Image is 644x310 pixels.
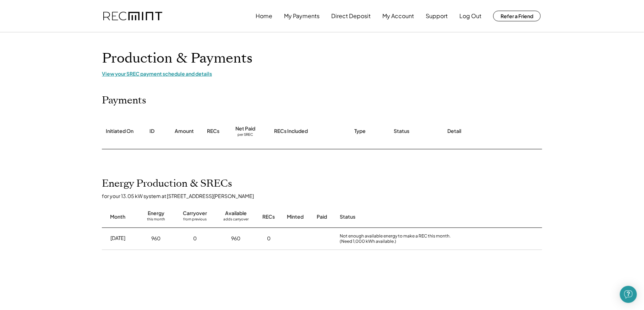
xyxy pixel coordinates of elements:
[193,235,197,242] div: 0
[148,210,164,217] div: Energy
[382,9,414,23] button: My Account
[340,233,460,244] div: Not enough available energy to make a REC this month. (Need 1,000 kWh available.)
[207,128,219,135] div: RECs
[183,210,207,217] div: Carryover
[274,128,308,135] div: RECs Included
[493,11,541,21] button: Refer a Friend
[102,193,549,199] div: for your 13.05 kW system at [STREET_ADDRESS][PERSON_NAME]
[106,128,134,135] div: Initiated On
[238,132,253,138] div: per SREC
[175,128,194,135] div: Amount
[394,128,409,135] div: Status
[103,12,162,21] img: recmint-logotype%403x.png
[256,9,272,23] button: Home
[236,125,256,132] div: Net Paid
[147,217,165,224] div: this month
[225,210,247,217] div: Available
[317,213,327,220] div: Paid
[102,50,542,67] h1: Production & Payments
[150,128,155,135] div: ID
[284,9,320,23] button: My Payments
[102,70,542,77] div: View your SREC payment schedule and details
[447,128,461,135] div: Detail
[223,217,249,224] div: adds carryover
[102,95,146,107] h2: Payments
[110,235,125,242] div: [DATE]
[331,9,371,23] button: Direct Deposit
[152,235,161,242] div: 960
[102,178,232,190] h2: Energy Production & SRECs
[426,9,448,23] button: Support
[287,213,304,220] div: Minted
[459,9,481,23] button: Log Out
[267,235,271,242] div: 0
[620,286,637,303] div: Open Intercom Messenger
[184,217,207,224] div: from previous
[354,128,366,135] div: Type
[263,213,275,220] div: RECs
[110,213,126,220] div: Month
[340,213,460,220] div: Status
[231,235,241,242] div: 960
